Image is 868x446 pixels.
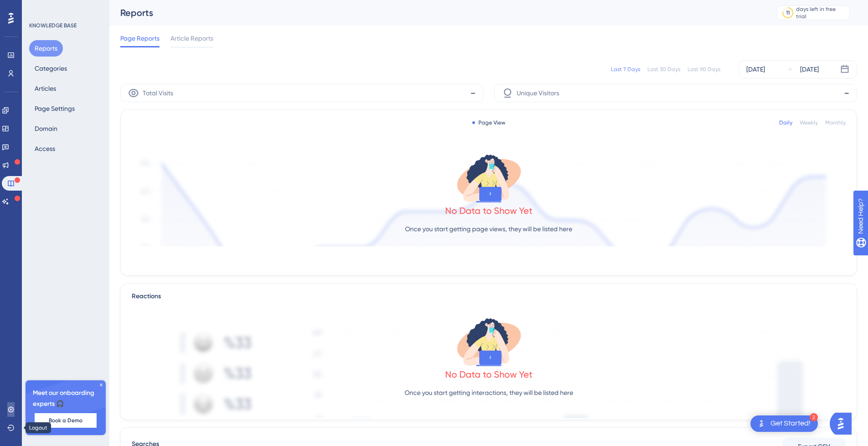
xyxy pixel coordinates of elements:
[29,140,61,157] button: Access
[470,86,476,100] span: -
[21,2,57,13] span: Need Help?
[33,388,98,410] span: Meet our onboarding experts 🎧
[29,80,62,97] button: Articles
[472,119,505,126] div: Page View
[844,86,849,100] span: -
[756,418,767,429] img: launcher-image-alternative-text
[170,33,213,44] span: Article Reports
[825,119,846,126] div: Monthly
[810,413,818,421] div: 2
[796,5,847,20] div: days left in free trial
[49,417,82,424] span: Book a Demo
[405,223,572,234] p: Once you start getting page views, they will be listed here
[29,22,77,29] div: KNOWLEDGE BASE
[120,33,159,44] span: Page Reports
[445,204,533,217] div: No Data to Show Yet
[120,6,754,19] div: Reports
[830,410,857,437] iframe: UserGuiding AI Assistant Launcher
[29,60,72,77] button: Categories
[143,88,173,99] span: Total Visits
[611,66,640,73] div: Last 7 Days
[647,66,680,73] div: Last 30 Days
[35,413,97,428] button: Book a Demo
[746,64,765,75] div: [DATE]
[29,100,80,117] button: Page Settings
[800,119,818,126] div: Weekly
[786,9,790,16] div: 11
[132,291,846,302] div: Reactions
[688,66,720,73] div: Last 90 Days
[770,419,811,429] div: Get Started!
[445,368,533,381] div: No Data to Show Yet
[29,120,63,137] button: Domain
[29,40,63,57] button: Reports
[405,387,573,398] p: Once you start getting interactions, they will be listed here
[750,415,818,432] div: Open Get Started! checklist, remaining modules: 2
[800,64,819,75] div: [DATE]
[517,88,559,99] span: Unique Visitors
[779,119,792,126] div: Daily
